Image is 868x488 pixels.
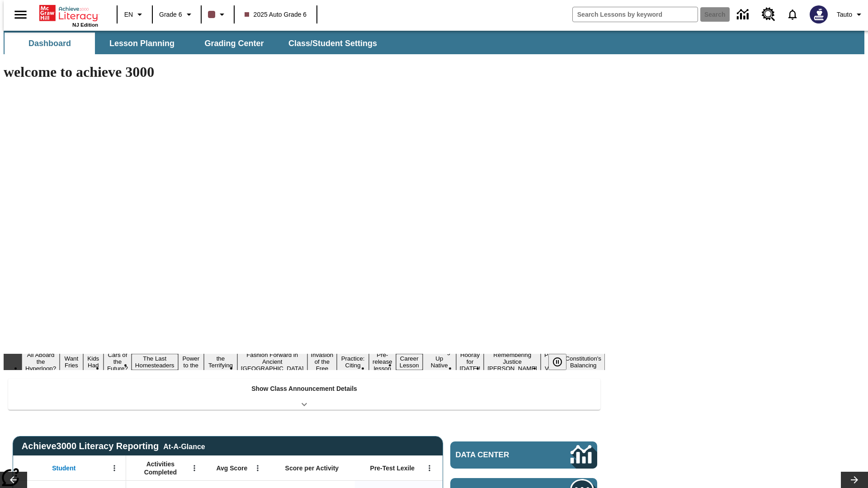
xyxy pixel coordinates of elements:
button: Slide 17 The Constitution's Balancing Act [561,347,605,377]
span: Pre-Test Lexile [370,464,415,472]
span: Grading Center [204,38,264,49]
button: Slide 1 All Aboard the Hyperloop? [22,350,60,373]
button: Open Menu [423,461,436,475]
span: Achieve3000 Literacy Reporting [22,441,205,451]
button: Language: EN, Select a language [120,6,149,23]
span: Dashboard [28,38,71,49]
button: Slide 2 Do You Want Fries With That? [60,340,83,384]
button: Class/Student Settings [281,33,384,54]
a: Data Center [450,441,597,469]
button: Pause [548,354,566,370]
button: Profile/Settings [833,6,868,23]
button: Slide 3 Dirty Jobs Kids Had To Do [83,340,104,384]
div: SubNavbar [4,33,385,54]
button: Slide 8 Fashion Forward in Ancient Rome [237,350,307,373]
p: Show Class Announcement Details [251,384,357,394]
a: Data Center [731,2,756,27]
button: Slide 16 Point of View [541,350,561,373]
div: Show Class Announcement Details [8,379,600,410]
span: Data Center [456,450,540,460]
button: Dashboard [5,33,95,54]
button: Slide 15 Remembering Justice O'Connor [484,350,541,373]
a: Notifications [781,3,804,26]
button: Lesson carousel, Next [841,472,868,488]
button: Lesson Planning [97,33,187,54]
a: Resource Center, Will open in new tab [756,2,781,27]
button: Slide 4 Cars of the Future? [104,350,132,373]
button: Class color is dark brown. Change class color [204,6,231,23]
button: Slide 11 Pre-release lesson [369,350,396,373]
div: At-A-Glance [163,441,205,451]
button: Grading Center [189,33,279,54]
span: EN [124,10,133,19]
button: Slide 13 Cooking Up Native Traditions [423,347,456,377]
button: Open Menu [251,461,264,475]
button: Slide 7 Attack of the Terrifying Tomatoes [204,347,237,377]
span: NJ Edition [72,22,98,28]
span: Activities Completed [131,460,190,476]
button: Slide 9 The Invasion of the Free CD [307,343,337,380]
div: Pause [548,354,576,370]
button: Slide 14 Hooray for Constitution Day! [456,350,484,373]
button: Open side menu [7,1,34,28]
span: Student [52,464,75,472]
button: Grade: Grade 6, Select a grade [156,6,198,23]
button: Open Menu [108,461,121,475]
div: SubNavbar [4,31,864,54]
img: Avatar [810,5,828,23]
span: Class/Student Settings [288,38,377,49]
button: Slide 10 Mixed Practice: Citing Evidence [337,347,369,377]
button: Slide 12 Career Lesson [396,354,423,370]
button: Select a new avatar [804,3,833,26]
a: Home [39,4,98,22]
span: Tauto [837,10,852,19]
h1: welcome to achieve 3000 [4,64,605,80]
input: search field [573,7,698,22]
span: Avg Score [216,464,247,472]
div: Home [39,3,98,28]
span: Grade 6 [159,10,182,19]
button: Slide 6 Solar Power to the People [178,347,204,377]
span: Score per Activity [285,464,339,472]
span: Lesson Planning [109,38,175,49]
span: 2025 Auto Grade 6 [245,10,307,19]
button: Open Menu [188,461,201,475]
button: Slide 5 The Last Homesteaders [132,354,178,370]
